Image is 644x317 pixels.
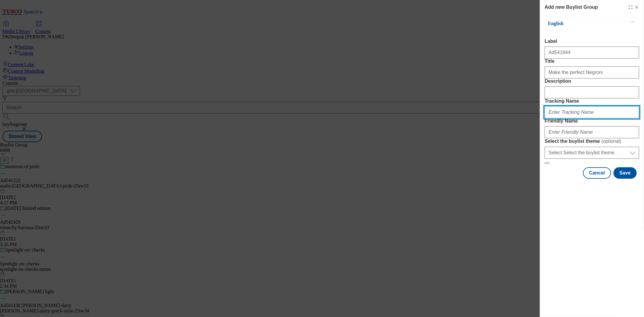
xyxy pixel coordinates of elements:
label: Friendly Name [545,118,639,124]
input: Enter Friendly Name [545,126,639,138]
input: Enter Label [545,46,639,59]
input: Enter Tracking Name [545,106,639,118]
span: ( optional ) [601,139,622,144]
p: English [548,21,611,27]
h4: Add new Buylist Group [545,4,598,11]
button: Cancel [583,167,611,179]
label: Label [545,39,639,44]
input: Enter Title [545,66,639,78]
input: Enter Description [545,86,639,98]
label: Tracking Name [545,98,639,104]
label: Description [545,78,639,84]
button: Save [614,167,637,179]
label: Title [545,59,639,64]
label: Select the buylist theme [545,138,639,144]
